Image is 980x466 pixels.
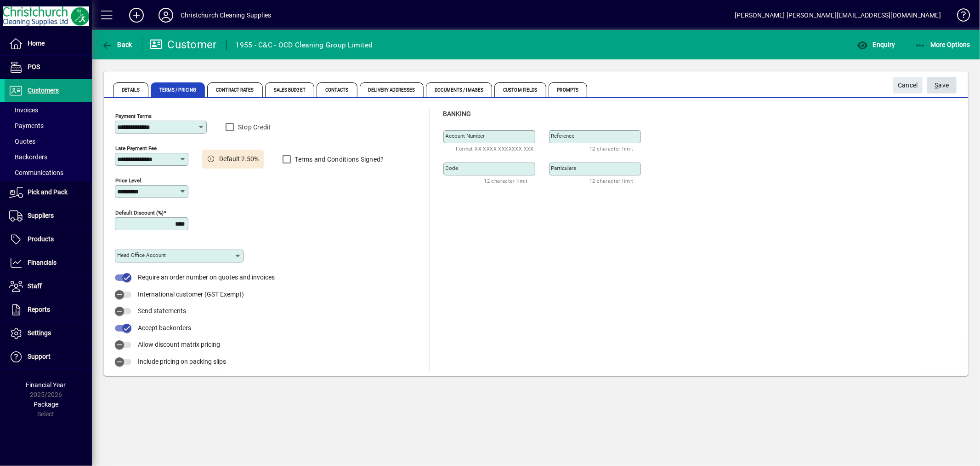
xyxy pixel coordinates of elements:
[138,307,186,315] span: Send statements
[589,175,633,186] mat-hint: 12 character limit
[5,345,92,368] a: Support
[5,228,92,251] a: Products
[115,113,152,119] mat-label: Payment Terms
[28,212,54,219] span: Suppliers
[265,82,314,97] span: Sales Budget
[113,82,148,97] span: Details
[99,36,135,53] button: Back
[5,56,92,79] a: POS
[151,7,181,23] button: Profile
[28,87,59,94] span: Customers
[207,82,262,97] span: Contract Rates
[28,63,40,70] span: POS
[915,41,971,48] span: More Options
[893,77,923,93] button: Cancel
[28,353,51,360] span: Support
[589,143,633,154] mat-hint: 12 character limit
[317,82,357,97] span: Contacts
[443,110,471,117] span: Banking
[28,40,45,47] span: Home
[426,82,492,97] span: Documents / Images
[236,38,373,52] div: 1955 - C&C - OCD Cleaning Group Limited
[220,154,259,164] span: Default 2.50%
[494,82,546,97] span: Custom Fields
[5,275,92,298] a: Staff
[9,138,35,145] span: Quotes
[912,36,973,53] button: More Options
[115,210,164,216] mat-label: Default Discount (%)
[26,381,66,389] span: Financial Year
[446,165,459,171] mat-label: Code
[181,8,271,23] div: Christchurch Cleaning Supplies
[5,322,92,345] a: Settings
[5,102,92,118] a: Invoices
[122,7,151,23] button: Add
[551,165,577,171] mat-label: Particulars
[138,324,191,332] span: Accept backorders
[5,251,92,274] a: Financials
[115,177,141,184] mat-label: Price Level
[102,41,132,48] span: Back
[149,37,217,52] div: Customer
[28,235,54,243] span: Products
[28,329,51,337] span: Settings
[5,298,92,321] a: Reports
[549,82,588,97] span: Prompts
[898,78,918,93] span: Cancel
[5,204,92,227] a: Suppliers
[950,2,969,32] a: Knowledge Base
[138,341,220,348] span: Allow discount matrix pricing
[9,153,47,161] span: Backorders
[5,149,92,165] a: Backorders
[28,282,42,290] span: Staff
[456,143,534,154] mat-hint: Format XX-XXXX-XXXXXXX-XXX
[28,188,68,196] span: Pick and Pack
[28,306,50,313] span: Reports
[927,77,957,93] button: Save
[857,41,895,48] span: Enquiry
[5,165,92,181] a: Communications
[236,122,271,132] label: Stop Credit
[935,78,949,93] span: ave
[5,134,92,149] a: Quotes
[484,175,527,186] mat-hint: 12 character limit
[9,169,63,176] span: Communications
[293,155,384,164] label: Terms and Conditions Signed?
[5,181,92,204] a: Pick and Pack
[551,133,575,139] mat-label: Reference
[34,401,58,408] span: Package
[151,82,205,97] span: Terms / Pricing
[446,133,485,139] mat-label: Account number
[117,252,166,258] mat-label: Head Office Account
[115,145,157,151] mat-label: Late Payment Fee
[5,118,92,134] a: Payments
[92,36,142,53] app-page-header-button: Back
[935,82,939,89] span: S
[138,291,244,298] span: International customer (GST Exempt)
[855,36,897,53] button: Enquiry
[735,8,941,23] div: [PERSON_NAME] [PERSON_NAME][EMAIL_ADDRESS][DOMAIN_NAME]
[9,122,44,129] span: Payments
[360,82,424,97] span: Delivery Addresses
[9,106,38,114] span: Invoices
[138,274,275,281] span: Require an order number on quotes and invoices
[138,358,226,365] span: Include pricing on packing slips
[28,259,57,266] span: Financials
[5,32,92,55] a: Home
